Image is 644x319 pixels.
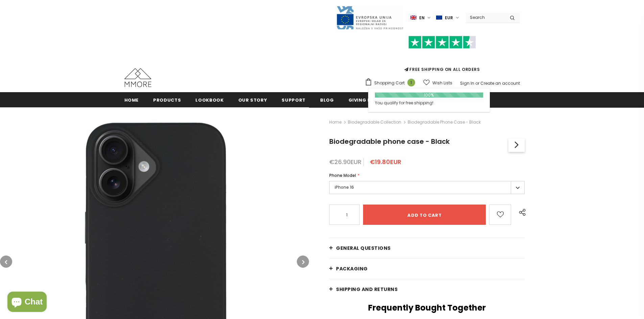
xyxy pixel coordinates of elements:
span: Home [124,97,139,103]
span: €19.80EUR [370,158,401,166]
img: Trust Pilot Stars [408,36,476,49]
span: Phone Model [329,172,356,178]
a: PACKAGING [329,259,525,279]
span: €26.90EUR [329,158,361,166]
span: 1 [407,79,415,86]
div: You qualify for free shipping! [375,100,483,106]
img: MMORE Cases [124,68,151,87]
span: Blog [320,97,334,103]
a: Create an account [480,80,520,86]
span: FREE SHIPPING ON ALL ORDERS [365,39,520,72]
img: i-lang-1.png [410,15,416,21]
span: Shopping Cart [374,80,405,86]
a: Shopping Cart 1 [365,78,419,88]
a: Sign In [460,80,474,86]
a: Products [153,92,181,107]
a: Our Story [238,92,267,107]
a: Biodegradable Collection [348,119,401,125]
input: Search Site [466,12,505,22]
a: Wish Lists [423,77,452,89]
label: iPhone 16 [329,181,525,194]
span: Products [153,97,181,103]
span: PACKAGING [336,265,368,272]
img: Javni Razpis [336,5,404,30]
span: Lookbook [195,97,223,103]
a: support [282,92,306,107]
h2: Frequently Bought Together [329,303,525,313]
span: EUR [445,15,453,21]
div: 100% [375,92,483,98]
a: Blog [320,92,334,107]
iframe: Customer reviews powered by Trustpilot [365,49,520,66]
span: General Questions [336,245,391,251]
span: Our Story [238,97,267,103]
a: Giving back [349,92,381,107]
a: Lookbook [195,92,223,107]
a: Home [124,92,139,107]
span: Giving back [349,97,381,103]
span: support [282,97,306,103]
span: Shipping and returns [336,286,398,293]
span: or [475,80,479,86]
a: General Questions [329,238,525,258]
span: en [419,15,425,21]
a: Javni Razpis [336,15,404,20]
span: Wish Lists [432,80,452,86]
a: Home [329,118,341,126]
a: Shipping and returns [329,279,525,299]
span: Biodegradable phone case - Black [329,137,450,146]
span: Biodegradable phone case - Black [408,118,481,126]
input: Add to cart [363,205,486,225]
inbox-online-store-chat: Shopify online store chat [5,292,49,314]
